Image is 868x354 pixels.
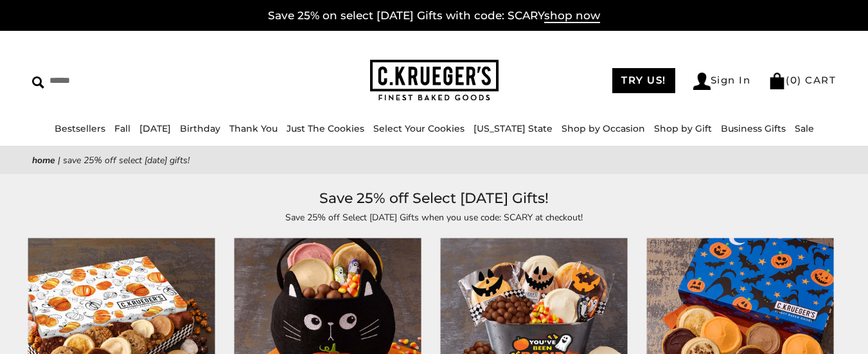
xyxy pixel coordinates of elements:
[114,123,130,134] a: Fall
[32,154,55,166] a: Home
[693,73,751,90] a: Sign In
[562,123,645,134] a: Shop by Occasion
[32,76,44,89] img: Search
[795,123,814,134] a: Sale
[63,154,190,166] span: Save 25% off Select [DATE] Gifts!
[287,123,364,134] a: Just The Cookies
[474,123,553,134] a: [US_STATE] State
[654,123,712,134] a: Shop by Gift
[693,73,711,90] img: Account
[55,123,105,134] a: Bestsellers
[790,74,798,86] span: 0
[612,68,675,93] a: TRY US!
[139,210,730,225] p: Save 25% off Select [DATE] Gifts when you use code: SCARY at checkout!
[370,60,499,102] img: C.KRUEGER'S
[51,187,817,210] h1: Save 25% off Select [DATE] Gifts!
[268,9,600,23] a: Save 25% on select [DATE] Gifts with code: SCARYshop now
[32,153,836,168] nav: breadcrumbs
[721,123,786,134] a: Business Gifts
[58,154,60,166] span: |
[180,123,220,134] a: Birthday
[544,9,600,23] span: shop now
[32,71,218,91] input: Search
[229,123,278,134] a: Thank You
[768,74,836,86] a: (0) CART
[373,123,465,134] a: Select Your Cookies
[768,73,786,89] img: Bag
[139,123,171,134] a: [DATE]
